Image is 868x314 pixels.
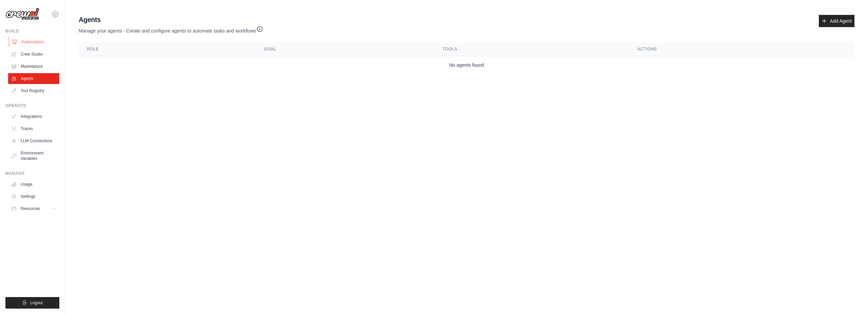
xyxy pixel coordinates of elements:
[5,171,59,176] div: Manage
[5,103,59,108] div: Operate
[8,191,59,202] a: Settings
[8,135,59,146] a: LLM Connections
[629,42,854,56] th: Actions
[434,42,629,56] th: Tools
[5,297,59,309] button: Logout
[5,8,39,21] img: Logo
[8,61,59,72] a: Marketplace
[9,37,60,47] a: Automations
[79,15,263,24] h2: Agents
[8,85,59,96] a: Tool Registry
[819,15,854,27] a: Add Agent
[21,206,40,211] span: Resources
[8,111,59,122] a: Integrations
[256,42,434,56] th: Goal
[8,148,59,164] a: Environment Variables
[79,56,854,74] td: No agents found
[79,24,263,34] p: Manage your agents - Create and configure agents to automate tasks and workflows
[5,28,59,34] div: Build
[79,42,256,56] th: Role
[30,300,43,306] span: Logout
[8,203,59,214] button: Resources
[8,49,59,60] a: Crew Studio
[8,123,59,134] a: Traces
[8,179,59,190] a: Usage
[8,73,59,84] a: Agents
